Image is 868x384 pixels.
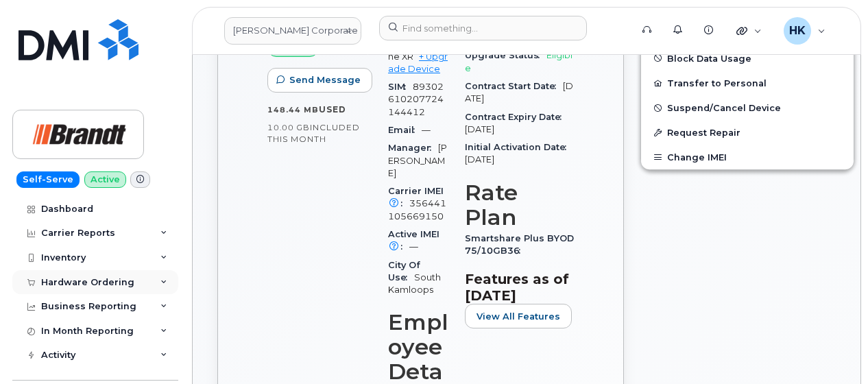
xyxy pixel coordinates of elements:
span: Contract Start Date [465,81,563,91]
span: Email [388,125,422,135]
span: Carrier IMEI [388,186,444,208]
div: Harpreet Kaur [774,17,835,45]
button: Transfer to Personal [641,71,854,95]
span: [PERSON_NAME] [388,143,447,178]
button: View All Features [465,304,572,328]
span: [DATE] [465,154,494,165]
span: — [409,241,418,252]
span: SIM [388,82,413,92]
span: Eligible [465,50,572,73]
span: HK [789,23,806,39]
a: Brandt Corporate Services LTD [224,17,361,45]
span: Upgrade Status [465,50,546,60]
span: Send Message [289,73,361,86]
span: — [422,125,431,135]
span: Contract Expiry Date [465,112,568,122]
h3: Rate Plan [465,180,574,230]
span: Active IMEI [388,229,439,252]
a: + Upgrade Device [388,51,448,74]
button: Block Data Usage [641,46,854,71]
button: Request Repair [641,120,854,145]
span: 356441105669150 [388,198,446,221]
span: View All Features [477,310,560,323]
span: Suspend/Cancel Device [667,103,781,113]
button: Suspend/Cancel Device [641,95,854,120]
button: Send Message [267,68,372,93]
span: iPhone XR [388,38,448,61]
span: Manager [388,143,438,153]
span: Initial Activation Date [465,142,573,152]
span: City Of Use [388,260,420,283]
div: Quicklinks [727,17,771,45]
button: Change IMEI [641,145,854,169]
span: South Kamloops [388,272,441,295]
span: [DATE] [465,124,494,134]
span: 89302610207724144412 [388,82,444,117]
span: 148.44 MB [267,105,319,115]
span: 10.00 GB [267,123,310,132]
h3: Features as of [DATE] [465,271,574,304]
input: Find something... [379,16,587,40]
span: Smartshare Plus BYOD 75/10GB36 [465,233,574,256]
span: used [319,104,346,115]
span: included this month [267,122,360,145]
